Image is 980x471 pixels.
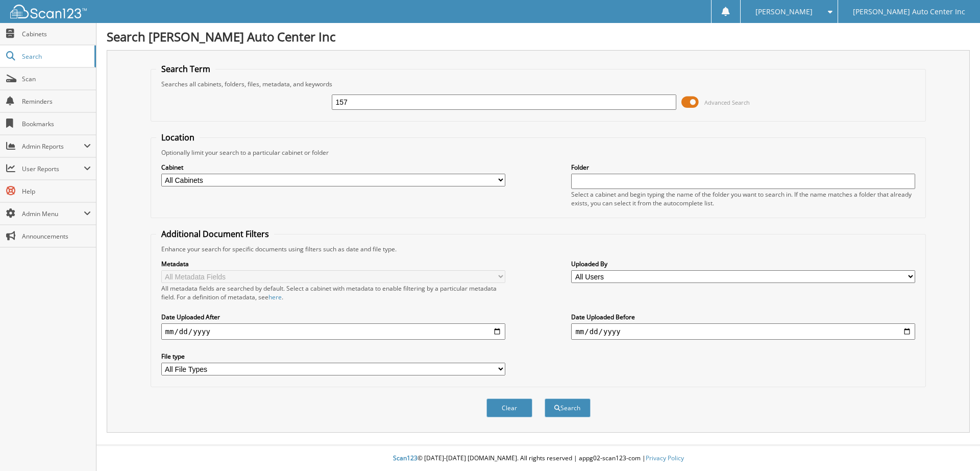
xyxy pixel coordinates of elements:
div: Searches all cabinets, folders, files, metadata, and keywords [156,80,921,88]
span: Admin Reports [22,142,84,151]
input: end [571,323,915,340]
span: Help [22,187,91,196]
span: Admin Menu [22,209,84,218]
label: Folder [571,163,915,172]
img: scan123-logo-white.svg [10,5,87,18]
legend: Additional Document Filters [156,228,274,240]
span: Cabinets [22,30,91,38]
div: Optionally limit your search to a particular cabinet or folder [156,148,921,157]
span: [PERSON_NAME] Auto Center Inc [853,9,965,15]
div: Select a cabinet and begin typing the name of the folder you want to search in. If the name match... [571,190,915,207]
button: Clear [486,398,532,417]
label: Date Uploaded After [161,313,505,321]
label: Uploaded By [571,260,915,268]
span: Scan [22,75,91,83]
span: Bookmarks [22,120,91,128]
label: Metadata [161,260,505,268]
input: start [161,323,505,340]
span: Announcements [22,232,91,241]
h1: Search [PERSON_NAME] Auto Center Inc [107,28,970,45]
span: Scan123 [393,454,418,462]
div: Enhance your search for specific documents using filters such as date and file type. [156,245,921,253]
div: © [DATE]-[DATE] [DOMAIN_NAME]. All rights reserved | appg02-scan123-com | [96,446,980,471]
span: Advanced Search [704,99,750,106]
span: User Reports [22,164,84,173]
button: Search [545,398,591,417]
span: Search [22,52,89,61]
a: here [268,293,282,301]
iframe: Chat Widget [929,422,980,471]
span: [PERSON_NAME] [755,9,813,15]
legend: Location [156,132,200,143]
legend: Search Term [156,63,215,75]
a: Privacy Policy [646,454,684,462]
label: Cabinet [161,163,505,172]
label: File type [161,352,505,361]
label: Date Uploaded Before [571,313,915,321]
div: All metadata fields are searched by default. Select a cabinet with metadata to enable filtering b... [161,284,505,301]
span: Reminders [22,97,91,106]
